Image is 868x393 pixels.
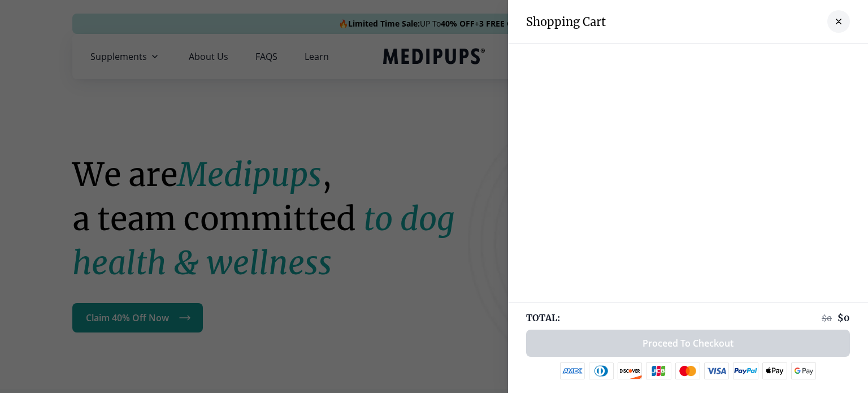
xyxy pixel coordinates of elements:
[733,362,758,379] img: paypal
[704,362,729,379] img: visa
[526,312,560,324] span: TOTAL:
[646,362,671,379] img: jcb
[675,362,700,379] img: mastercard
[560,362,585,379] img: amex
[837,312,850,323] span: $ 0
[791,362,817,379] img: google
[827,10,850,33] button: close-cart
[822,313,832,323] span: $ 0
[618,362,643,379] img: discover
[526,15,606,29] h3: Shopping Cart
[762,362,787,379] img: apple
[589,362,614,379] img: diners-club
